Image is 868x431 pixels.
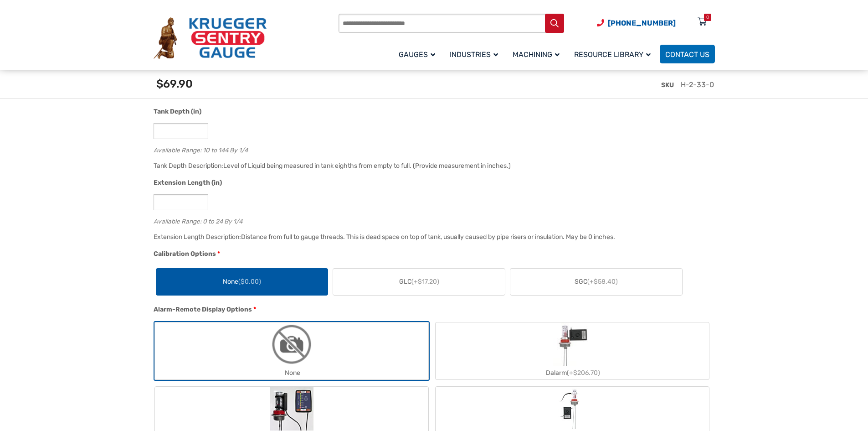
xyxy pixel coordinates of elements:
[154,306,252,313] span: Alarm-Remote Display Options
[513,50,560,59] span: Machining
[665,50,709,59] span: Contact Us
[681,80,714,89] span: H-2-33-0
[608,19,676,27] span: [PHONE_NUMBER]
[223,162,511,170] div: Level of Liquid being measured in tank eighths from empty to full. (Provide measurement in inches.)
[597,17,676,29] a: Phone Number (920) 434-8860
[411,278,439,286] span: (+$17.20)
[436,322,709,379] label: Dalarm
[154,216,710,224] div: Available Range: 0 to 24 By 1/4
[393,43,444,65] a: Gauges
[575,277,618,286] span: SGC
[706,14,709,21] div: 0
[241,233,615,241] div: Distance from full to gauge threads. This is dead space on top of tank, usually caused by pipe ri...
[660,45,715,63] a: Contact Us
[154,17,267,59] img: Krueger Sentry Gauge
[154,179,222,187] span: Extension Length (in)
[399,50,435,59] span: Gauges
[567,369,600,377] span: (+$206.70)
[587,278,618,286] span: (+$58.40)
[154,162,223,170] span: Tank Depth Description:
[399,277,439,286] span: GLC
[253,305,256,314] abbr: required
[569,43,660,65] a: Resource Library
[154,250,216,258] span: Calibration Options
[154,145,710,153] div: Available Range: 10 to 144 By 1/4
[217,249,220,259] abbr: required
[450,50,498,59] span: Industries
[507,43,569,65] a: Machining
[444,43,507,65] a: Industries
[436,366,709,379] div: Dalarm
[661,81,674,89] span: SKU
[155,366,428,379] div: None
[155,322,428,379] label: None
[574,50,651,59] span: Resource Library
[223,277,261,286] span: None
[238,278,261,286] span: ($0.00)
[154,233,241,241] span: Extension Length Description:
[154,108,201,115] span: Tank Depth (in)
